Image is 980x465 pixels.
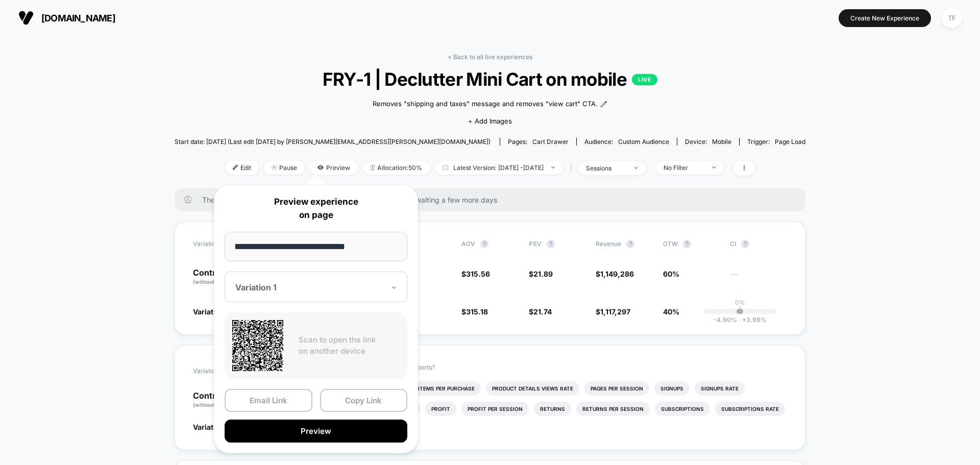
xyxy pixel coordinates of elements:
[344,363,787,371] p: Would like to see more reports?
[233,165,238,170] img: edit
[576,402,650,416] li: Returns Per Session
[747,138,805,145] div: Trigger:
[683,240,691,248] button: ?
[225,389,312,412] button: Email Link
[225,161,259,175] span: Edit
[225,420,407,443] button: Preview
[596,270,634,278] span: $
[425,402,456,416] li: Profit
[618,138,669,145] span: Custom Audience
[193,402,239,408] span: (without changes)
[533,307,552,316] span: 21.74
[626,240,634,248] button: ?
[18,10,34,26] img: Visually logo
[534,402,571,416] li: Returns
[663,270,679,278] span: 60%
[714,316,737,324] span: -4.90 %
[264,161,305,175] span: Pause
[193,391,258,409] p: Control
[695,381,745,396] li: Signups Rate
[730,240,786,248] span: CI
[596,240,621,248] span: Revenue
[551,166,555,168] img: end
[939,8,965,29] button: TF
[193,423,229,431] span: Variation 1
[193,279,239,285] span: (without changes)
[532,138,569,145] span: cart drawer
[663,240,719,248] span: OTW
[741,240,749,248] button: ?
[466,307,488,316] span: 315.18
[363,161,430,175] span: Allocation: 50%
[468,117,512,125] span: + Add Images
[443,165,448,170] img: calendar
[839,9,931,27] button: Create New Experience
[655,402,710,416] li: Subscriptions
[735,299,745,306] p: 0%
[600,307,630,316] span: 1,117,297
[712,166,716,168] img: end
[41,13,115,23] span: [DOMAIN_NAME]
[737,316,767,324] span: 3.98 %
[533,270,553,278] span: 21.89
[529,307,552,316] span: $
[310,161,358,175] span: Preview
[712,138,731,145] span: mobile
[568,161,578,176] span: |
[461,307,488,316] span: $
[193,363,249,379] span: Variation
[942,8,962,28] div: TF
[600,270,634,278] span: 1,149,286
[547,240,555,248] button: ?
[664,164,704,172] div: No Filter
[730,271,787,286] span: ---
[272,165,277,170] img: end
[466,270,490,278] span: 315.56
[461,240,475,248] span: AOV
[486,381,579,396] li: Product Details Views Rate
[715,402,785,416] li: Subscriptions Rate
[435,161,562,175] span: Latest Version: [DATE] - [DATE]
[193,268,250,286] p: Control
[461,402,529,416] li: Profit Per Session
[461,270,490,278] span: $
[202,195,785,204] span: There are still no statistically significant results. We recommend waiting a few more days
[634,167,638,169] img: end
[663,307,679,316] span: 40%
[193,307,229,316] span: Variation 1
[596,307,630,316] span: $
[448,53,532,61] a: < Back to all live experiences
[775,138,805,145] span: Page Load
[584,381,649,396] li: Pages Per Session
[373,99,598,109] span: Removes "shipping and taxes" message and removes "view cart" CTA.
[225,195,407,222] p: Preview experience on page
[739,306,741,314] p: |
[632,74,657,85] p: LIVE
[584,138,669,145] div: Audience:
[677,138,739,145] span: Device:
[320,389,408,412] button: Copy Link
[206,68,774,90] span: FRY-1 | Declutter Mini Cart on mobile
[654,381,690,396] li: Signups
[15,10,118,26] button: [DOMAIN_NAME]
[529,240,542,248] span: PSV
[586,164,627,172] div: sessions
[529,270,553,278] span: $
[299,334,400,357] p: Scan to open the link on another device
[508,138,569,145] div: Pages:
[742,316,746,324] span: +
[175,138,491,145] span: Start date: [DATE] (Last edit [DATE] by [PERSON_NAME][EMAIL_ADDRESS][PERSON_NAME][DOMAIN_NAME])
[371,165,375,170] img: rebalance
[480,240,488,248] button: ?
[193,240,249,248] span: Variation
[412,381,481,396] li: Items Per Purchase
